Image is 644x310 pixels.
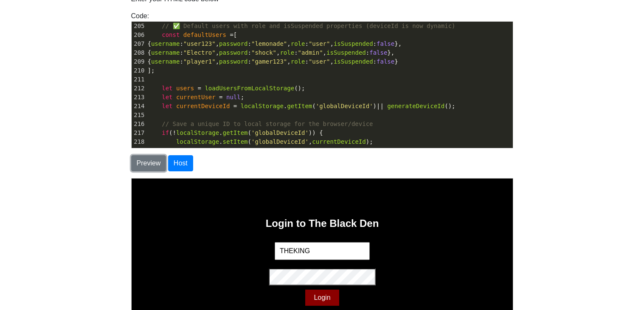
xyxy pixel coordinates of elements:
span: currentUser [176,94,216,101]
span: localStorage [176,138,219,145]
span: username [151,40,180,47]
span: . ( ) (); [148,103,456,109]
div: 207 [132,39,146,48]
span: localStorage [176,129,219,136]
button: Host [168,155,193,171]
div: 215 [132,111,146,120]
span: . ( , ); [148,138,373,145]
div: 214 [132,102,146,111]
span: password [219,49,247,56]
span: } [148,147,152,154]
span: isSuspended [334,58,373,65]
span: loadUsersFromLocalStorage [205,85,294,92]
span: { : , : , : , : } [148,58,398,65]
span: false [377,58,394,65]
span: ]; [148,67,155,74]
span: isSuspended [326,49,366,56]
span: currentDeviceId [176,103,230,109]
span: ; [148,94,245,101]
div: 212 [132,84,146,93]
span: let [162,94,172,101]
span: false [369,49,387,56]
span: "shock" [251,49,276,56]
span: ( . ( )) { [148,129,323,136]
span: 'globalDeviceId' [251,129,309,136]
span: false [377,40,394,47]
span: "player1" [183,58,216,65]
span: users [176,85,194,92]
span: username [151,58,180,65]
div: 209 [132,57,146,66]
div: 211 [132,75,146,84]
span: if [162,129,169,136]
span: getItem [223,129,248,136]
span: defaultUsers [183,31,226,38]
span: 'globalDeviceId' [316,103,373,109]
span: = [230,31,233,38]
div: 217 [132,128,146,137]
span: || [377,103,384,109]
span: = [233,103,237,109]
span: "gamer123" [251,58,287,65]
span: generateDeviceId [387,103,444,109]
span: role [291,58,305,65]
span: "admin" [298,49,323,56]
span: { : , : , : , : }, [148,49,395,56]
span: "user" [309,58,330,65]
div: 213 [132,93,146,102]
span: "Electro" [183,49,216,56]
span: password [219,40,247,47]
div: 218 [132,137,146,146]
button: Preview [131,155,166,171]
span: role [291,40,305,47]
span: localStorage [241,103,284,109]
span: currentDeviceId [312,138,366,145]
span: // Save a unique ID to local storage for the browser/device [162,120,373,127]
span: [ [148,31,237,38]
span: // ✅ Default users with role and isSuspended properties (deviceId is now dynamic) [162,22,455,29]
span: let [162,85,172,92]
span: setItem [223,138,248,145]
span: ! [173,129,176,136]
span: const [162,31,180,38]
span: { : , : , : , : }, [148,40,402,47]
span: password [219,58,247,65]
span: (); [148,85,305,92]
div: 216 [132,120,146,128]
div: 205 [132,22,146,31]
span: "lemonade" [251,40,287,47]
span: isSuspended [334,40,373,47]
span: null [226,94,241,101]
span: 'globalDeviceId' [251,138,309,145]
span: let [162,103,172,109]
span: "user123" [183,40,216,47]
span: username [151,49,180,56]
span: "user" [309,40,330,47]
div: 206 [132,31,146,39]
div: 208 [132,48,146,57]
span: = [219,94,222,101]
div: 219 [132,146,146,155]
div: 210 [132,66,146,75]
span: = [198,85,201,92]
span: getItem [287,103,312,109]
div: Code: [125,11,520,148]
span: role [280,49,294,56]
